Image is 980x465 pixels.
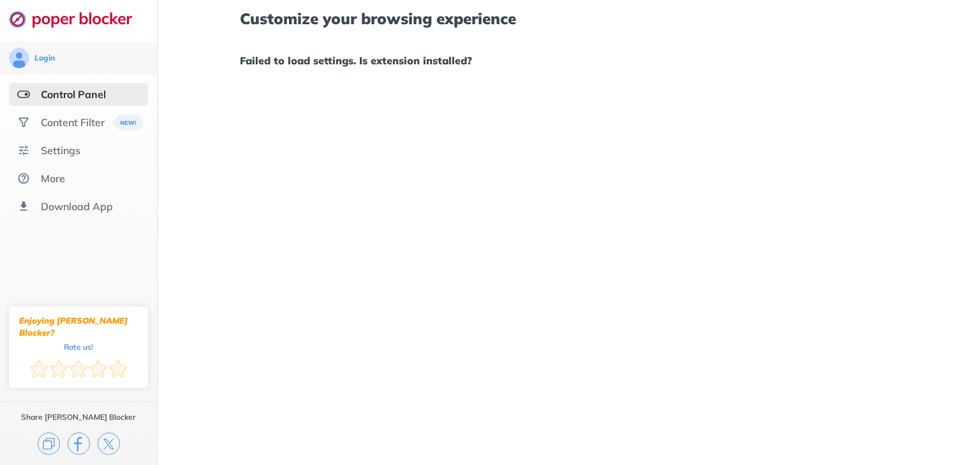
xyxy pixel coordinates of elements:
div: Download App [41,200,113,213]
img: x.svg [98,433,120,455]
div: Rate us! [64,344,93,350]
img: download-app.svg [17,200,30,213]
img: about.svg [17,172,30,185]
div: Share [PERSON_NAME] Blocker [21,412,136,422]
div: Settings [41,144,80,157]
img: features-selected.svg [17,88,30,101]
div: Enjoying [PERSON_NAME] Blocker? [19,315,138,339]
img: avatar.svg [9,48,29,68]
img: menuBanner.svg [112,115,144,131]
img: facebook.svg [68,433,90,455]
div: Content Filter [41,116,105,129]
img: logo-webpage.svg [9,10,146,28]
img: social.svg [17,116,30,129]
h1: Failed to load settings. Is extension installed? [240,52,898,69]
div: Login [34,53,55,63]
img: settings.svg [17,144,30,157]
div: More [41,172,65,185]
div: Control Panel [41,88,106,101]
h1: Customize your browsing experience [240,10,898,27]
img: copy.svg [38,433,60,455]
